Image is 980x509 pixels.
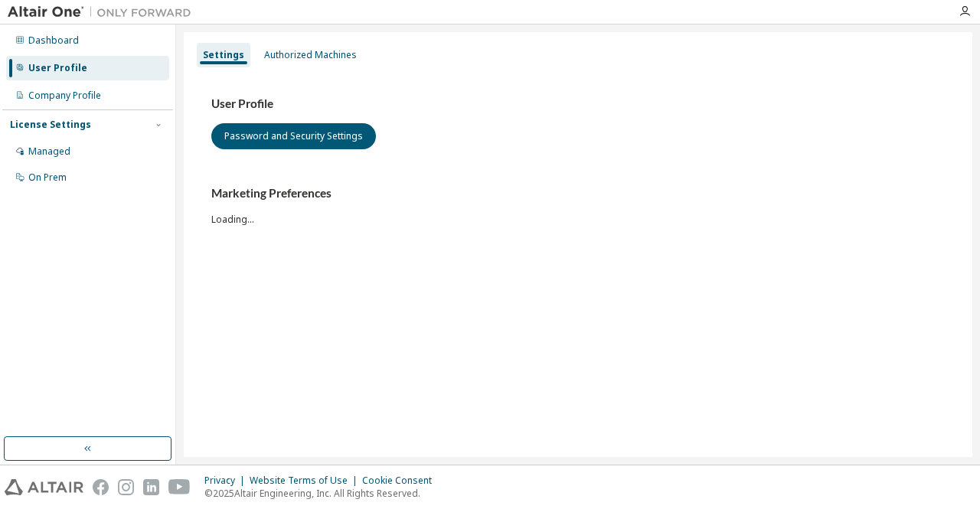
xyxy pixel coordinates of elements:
[168,479,191,495] img: youtube.svg
[362,475,441,487] div: Cookie Consent
[28,145,70,158] div: Managed
[204,487,441,500] p: © 2025 Altair Engineering, Inc. All Rights Reserved.
[28,171,67,184] div: On Prem
[203,49,244,61] div: Settings
[204,475,250,487] div: Privacy
[264,49,357,61] div: Authorized Machines
[10,119,91,131] div: License Settings
[28,34,79,47] div: Dashboard
[143,479,159,495] img: linkedin.svg
[211,186,945,225] div: Loading...
[211,186,945,201] h3: Marketing Preferences
[211,96,945,112] h3: User Profile
[8,5,199,20] img: Altair One
[250,475,362,487] div: Website Terms of Use
[118,479,134,495] img: instagram.svg
[5,479,83,495] img: altair_logo.svg
[93,479,109,495] img: facebook.svg
[28,62,87,74] div: User Profile
[28,90,101,102] div: Company Profile
[211,123,376,149] button: Password and Security Settings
